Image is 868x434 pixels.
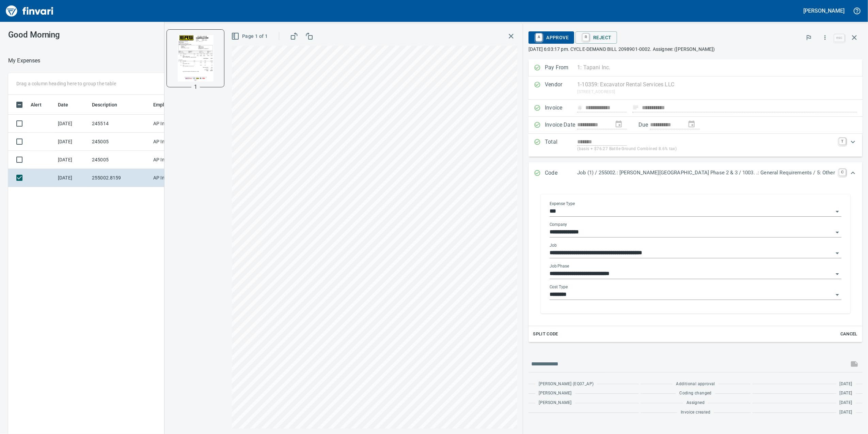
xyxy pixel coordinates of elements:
a: T [839,138,846,145]
td: [DATE] [55,133,89,151]
label: Job [550,243,557,247]
span: [PERSON_NAME] [539,400,571,406]
span: Assigned [686,400,705,406]
div: Expand [528,185,863,342]
span: [DATE] [840,409,852,416]
span: Employee [153,101,184,109]
p: Job (1) / 255002.: [PERSON_NAME][GEOGRAPHIC_DATA] Phase 2 & 3 / 1003. .: General Requirements / 5... [577,169,835,177]
td: AP Invoices [151,133,202,151]
label: Expense Type [550,202,575,206]
button: Flag [801,30,816,45]
span: Description [92,101,117,109]
p: Drag a column heading here to group the table [16,80,116,87]
td: [DATE] [55,115,89,133]
span: Invoice created [681,409,710,416]
a: R [583,33,589,41]
button: Open [833,207,842,216]
span: Coding changed [679,390,712,397]
td: 245005 [89,133,151,151]
img: Page 1 [172,35,219,82]
span: Additional approval [676,381,715,388]
h5: [PERSON_NAME] [804,7,845,14]
span: Approve [534,32,569,43]
button: Page 1 of 1 [230,30,270,43]
span: Reject [581,32,611,43]
p: (basis + $76.27 Battle Ground Combined 8.6% tax) [577,146,835,153]
p: My Expenses [8,57,41,65]
button: Open [833,269,842,279]
button: More [818,30,833,45]
span: Split Code [533,330,558,338]
a: C [839,169,846,176]
label: Job Phase [550,264,569,268]
a: A [536,33,542,41]
span: [PERSON_NAME] [539,390,571,397]
span: Description [92,101,126,109]
span: [DATE] [840,400,852,406]
span: Cancel [840,330,858,338]
td: AP Invoices [151,115,202,133]
span: Alert [31,101,42,109]
span: [PERSON_NAME] (EQ07_AP) [539,381,594,388]
button: Cancel [838,329,860,339]
span: Close invoice [833,29,863,46]
button: [PERSON_NAME] [802,5,846,16]
button: AApprove [528,31,574,44]
span: [DATE] [840,390,852,397]
button: Split Code [531,329,560,339]
button: RReject [575,31,617,44]
nav: breadcrumb [8,57,41,65]
div: Expand [528,162,863,185]
td: [DATE] [55,151,89,169]
label: Cost Type [550,285,568,289]
span: This records your message into the invoice and notifies anyone mentioned [846,356,863,372]
p: Total [545,138,577,153]
td: 245514 [89,115,151,133]
span: Date [58,101,77,109]
td: AP Invoices [151,169,202,187]
h3: Good Morning [8,30,224,40]
div: Expand [528,134,863,157]
td: AP Invoices [151,151,202,169]
span: [DATE] [840,381,852,388]
td: 255002.8159 [89,169,151,187]
button: Open [833,290,842,300]
button: Open [833,228,842,237]
p: 1 [194,83,197,91]
a: esc [834,34,845,42]
p: Code [545,169,577,178]
label: Company [550,222,567,227]
span: Page 1 of 1 [233,32,268,41]
span: Alert [31,101,50,109]
span: Date [58,101,68,109]
img: Finvari [4,3,55,19]
button: Open [833,248,842,258]
span: Employee [153,101,175,109]
p: [DATE] 6:03:17 pm. CYCLE-DEMAND BILL 2098901-0002. Assignee: ([PERSON_NAME]) [528,46,863,53]
td: 245005 [89,151,151,169]
td: [DATE] [55,169,89,187]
